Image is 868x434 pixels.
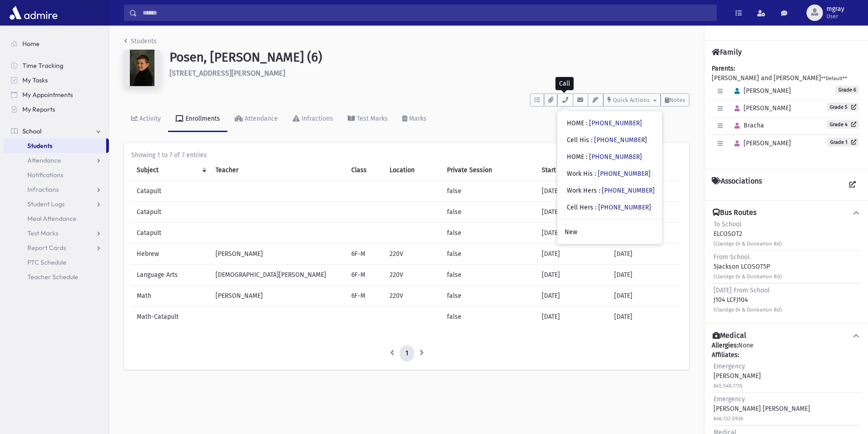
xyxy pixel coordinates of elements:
[27,142,52,150] span: Students
[346,265,384,286] td: 6F-M
[712,208,861,218] button: Bus Routes
[4,255,109,270] a: PTC Schedule
[714,416,743,422] small: 646.732.5936
[442,244,536,265] td: false
[22,105,55,113] span: My Reports
[713,331,746,341] h4: Medical
[4,168,109,182] a: Notifications
[712,65,735,72] b: Parents:
[395,107,434,132] a: Marks
[442,202,536,223] td: false
[442,286,536,306] td: false
[131,265,210,286] td: Language Arts
[603,93,661,107] button: Quick Actions
[210,265,346,286] td: [DEMOGRAPHIC_DATA][PERSON_NAME]
[400,345,414,362] a: 1
[27,156,61,164] span: Attendance
[4,36,109,51] a: Home
[714,286,782,314] div: J104 LCFJ104
[4,226,109,240] a: Test Marks
[340,107,395,132] a: Test Marks
[124,107,168,132] a: Activity
[346,286,384,306] td: 6F-M
[609,244,682,265] td: [DATE]
[4,182,109,197] a: Infractions
[555,77,574,90] div: Call
[124,36,157,50] nav: breadcrumb
[168,107,227,132] a: Enrollments
[210,286,346,306] td: [PERSON_NAME]
[22,76,48,84] span: My Tasks
[4,153,109,168] a: Attendance
[567,203,651,212] div: Cell Hers
[730,122,764,129] span: Bracha
[22,40,40,48] span: Home
[131,181,210,202] td: Catapult
[613,97,650,103] span: Quick Actions
[4,102,109,117] a: My Reports
[589,119,642,127] a: [PHONE_NUMBER]
[536,160,609,181] th: Start Date
[184,115,220,123] div: Enrollments
[4,211,109,226] a: Meal Attendance
[4,87,109,102] a: My Appointments
[243,115,278,123] div: Attendance
[712,177,762,193] h4: Associations
[609,265,682,286] td: [DATE]
[589,153,642,161] a: [PHONE_NUMBER]
[714,253,750,261] span: From School
[536,202,609,223] td: [DATE]
[567,135,647,145] div: Cell His
[714,252,782,281] div: 5Jackson LCOSOT5P
[346,160,384,181] th: Class
[712,351,739,359] b: Affiliates:
[210,244,346,265] td: [PERSON_NAME]
[714,394,810,423] div: [PERSON_NAME] [PERSON_NAME]
[131,306,210,327] td: Math-Catapult
[714,383,743,389] small: 845.548.7735
[227,107,285,132] a: Attendance
[594,136,647,144] a: [PHONE_NUMBER]
[4,73,109,87] a: My Tasks
[384,244,442,265] td: 220V
[730,104,791,112] span: [PERSON_NAME]
[714,220,782,248] div: ELCOSOT2
[210,160,346,181] th: Teacher
[407,115,426,123] div: Marks
[442,160,536,181] th: Private Session
[836,86,859,94] span: Grade 6
[712,64,861,162] div: [PERSON_NAME] and [PERSON_NAME]
[536,181,609,202] td: [DATE]
[827,138,859,147] a: Grade 1
[712,331,861,341] button: Medical
[599,187,600,194] span: :
[586,153,587,161] span: :
[844,177,861,193] a: View all Associations
[661,93,689,107] button: Notes
[27,258,67,266] span: PTC Schedule
[27,185,59,194] span: Infractions
[285,107,340,132] a: Infractions
[22,91,73,99] span: My Appointments
[384,160,442,181] th: Location
[536,223,609,244] td: [DATE]
[567,152,642,162] div: HOME
[138,115,161,123] div: Activity
[536,306,609,327] td: [DATE]
[714,220,741,228] span: To School
[137,5,716,21] input: Search
[827,5,844,13] span: mgray
[4,138,106,153] a: Students
[714,241,782,247] small: (Claridge Dr & Dunbarton Rd)
[827,13,844,20] span: User
[4,270,109,284] a: Teacher Schedule
[669,97,685,103] span: Notes
[22,127,41,135] span: School
[27,214,77,223] span: Meal Attendance
[609,286,682,306] td: [DATE]
[4,124,109,138] a: School
[536,286,609,306] td: [DATE]
[714,395,745,403] span: Emergency
[586,119,587,127] span: :
[609,306,682,327] td: [DATE]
